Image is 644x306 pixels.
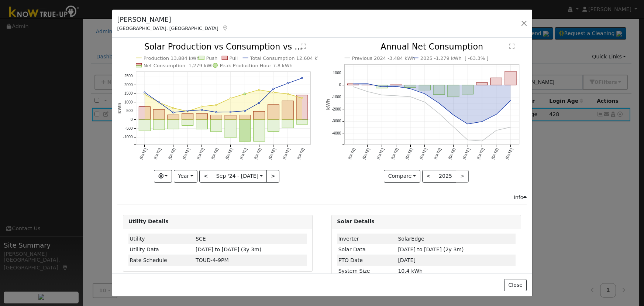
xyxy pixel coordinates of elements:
[376,147,385,160] text: [DATE]
[216,104,217,106] circle: onclick=""
[362,147,371,160] text: [DATE]
[220,63,292,68] text: Peak Production Hour 7.8 kWh
[332,132,341,136] text: -4000
[268,105,279,120] rect: onclick=""
[491,147,500,160] text: [DATE]
[301,98,303,99] circle: onclick=""
[438,102,441,105] circle: onclick=""
[514,194,527,201] div: Info
[117,25,218,31] span: [GEOGRAPHIC_DATA], [GEOGRAPHIC_DATA]
[509,44,514,50] text: 
[117,103,122,114] text: kWh
[337,234,397,244] td: Inverter
[144,42,303,52] text: Solar Production vs Consumption vs ...
[282,120,293,128] rect: onclick=""
[250,55,325,61] text: Total Consumption 12,604 kWh
[405,85,416,88] rect: onclick=""
[210,120,222,132] rect: onclick=""
[201,106,203,108] circle: onclick=""
[491,78,502,85] rect: onclick=""
[433,147,442,160] text: [DATE]
[239,147,248,160] text: [DATE]
[333,71,341,75] text: 1000
[128,244,194,255] td: Utility Data
[452,125,455,128] circle: onclick=""
[395,85,397,88] circle: onclick=""
[168,115,179,120] rect: onclick=""
[476,147,485,160] text: [DATE]
[230,111,231,113] circle: onclick=""
[438,112,441,115] circle: onclick=""
[128,255,194,266] td: Rate Schedule
[348,147,357,160] text: [DATE]
[196,120,207,129] rect: onclick=""
[423,101,426,104] circle: onclick=""
[476,83,488,85] rect: onclick=""
[282,101,293,120] rect: onclick=""
[481,140,483,143] circle: onclick=""
[144,94,145,95] circle: onclick=""
[230,98,231,99] circle: onclick=""
[124,100,133,104] text: 1000
[366,90,369,93] circle: onclick=""
[153,110,165,120] rect: onclick=""
[332,107,341,111] text: -2000
[509,99,512,102] circle: onclick=""
[268,147,276,160] text: [DATE]
[199,170,212,183] button: <
[390,147,399,160] text: [DATE]
[258,102,260,104] circle: onclick=""
[201,109,203,111] circle: onclick=""
[462,147,471,160] text: [DATE]
[409,95,412,98] circle: onclick=""
[206,55,217,61] text: Push
[495,113,498,116] circle: onclick=""
[268,120,279,132] rect: onclick=""
[239,120,251,142] rect: onclick=""
[225,115,236,120] rect: onclick=""
[182,114,193,120] rect: onclick=""
[337,218,374,224] strong: Solar Details
[332,95,341,99] text: -1000
[144,92,145,93] circle: onclick=""
[332,119,341,123] text: -3000
[448,85,459,97] rect: onclick=""
[139,107,150,120] rect: onclick=""
[352,85,355,88] circle: onclick=""
[296,120,308,124] rect: onclick=""
[420,55,489,61] text: 2025 -1,279 kWh [ -63.3% ]
[405,147,414,160] text: [DATE]
[509,126,512,129] circle: onclick=""
[380,93,383,96] circle: onclick=""
[352,82,355,85] circle: onclick=""
[196,257,229,263] span: 69
[124,83,133,87] text: 2000
[266,170,279,183] button: >
[287,93,289,95] circle: onclick=""
[225,147,234,160] text: [DATE]
[481,120,483,123] circle: onclick=""
[126,109,132,113] text: 500
[168,147,176,160] text: [DATE]
[210,147,219,160] text: [DATE]
[296,95,308,120] rect: onclick=""
[239,115,251,120] rect: onclick=""
[505,147,514,160] text: [DATE]
[301,78,303,79] circle: onclick=""
[139,120,150,131] rect: onclick=""
[398,236,424,242] span: ID: 3847486, authorized: 08/11/23
[128,234,194,244] td: Utility
[196,236,206,242] span: ID: FY3PA3HXT, authorized: 09/01/23
[337,255,397,266] td: PTO Date
[153,147,162,160] text: [DATE]
[244,110,245,112] circle: onclick=""
[174,170,197,183] button: Year
[466,139,469,142] circle: onclick=""
[128,218,169,224] strong: Utility Details
[326,99,331,110] text: kWh
[435,170,457,183] button: 2025
[168,120,179,129] rect: onclick=""
[196,147,205,160] text: [DATE]
[339,83,341,87] text: 0
[216,112,217,113] circle: onclick=""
